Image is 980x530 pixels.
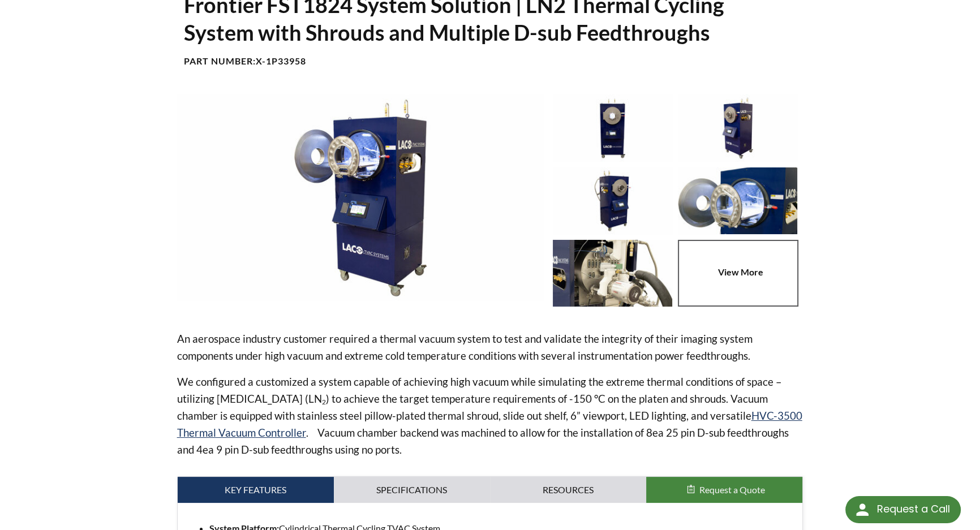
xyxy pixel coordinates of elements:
[845,496,961,523] div: Request a Call
[177,330,803,364] p: An aerospace industry customer required a thermal vacuum system to test and validate the integrit...
[177,94,544,300] img: Cylindrical TVAC System with Thermal Shrouds and Sliding Shelf, angled view, chamber open
[853,501,871,519] img: round button
[184,55,797,67] h4: Part Number:
[322,398,326,406] sub: 2
[490,477,646,503] a: Resources
[678,94,797,161] img: Custom Solution | Standard Cylindrical TVAC with LN2 Shrouds to -150° C, angled view
[553,94,672,161] img: Custom Solution | Standard Cylindrical TVAC with LN2 Shrouds to -150° C, front view
[177,373,803,458] p: We configured a customized a system capable of achieving high vacuum while simulating the extreme...
[553,240,672,307] img: Custom Feedthrough Bulkhead, rear chamber view, close-up
[256,55,306,66] b: X-1P33958
[699,484,765,495] span: Request a Quote
[178,477,334,503] a: Key Features
[646,477,802,503] button: Request a Quote
[876,496,949,522] div: Request a Call
[553,167,672,234] img: Custom Solution | Standard Cylindrical TVAC with LN2 Shrouds to -150° C, angled view
[678,167,797,234] img: Cylindrical TVAC System with Thermal Shrouds and Sliding Shelf, angled view, chamber close-up
[334,477,490,503] a: Specifications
